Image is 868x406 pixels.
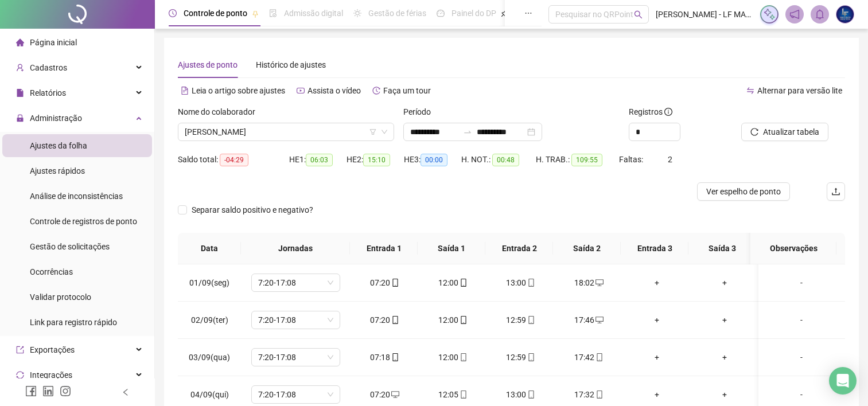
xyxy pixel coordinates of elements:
[760,242,827,255] span: Observações
[30,114,82,123] span: Administração
[829,367,857,395] div: Open Intercom Messenger
[741,123,828,141] button: Atualizar tabela
[353,9,361,17] span: sun
[30,141,87,150] span: Ajustes da folha
[306,154,333,166] span: 06:03
[526,316,535,324] span: mobile
[178,153,289,166] div: Saldo total:
[458,391,468,399] span: mobile
[258,311,333,329] span: 7:20-17:08
[632,388,682,401] div: +
[496,388,546,401] div: 13:00
[831,187,840,196] span: upload
[750,128,758,136] span: reload
[836,6,854,23] img: 50767
[42,385,54,397] span: linkedin
[60,385,71,397] span: instagram
[664,108,672,116] span: info-circle
[178,60,238,69] span: Ajustes de ponto
[30,63,67,72] span: Cadastros
[526,279,535,287] span: mobile
[16,114,24,122] span: lock
[763,8,776,21] img: sparkle-icon.fc2bf0ac1784a2077858766a79e2daf3.svg
[369,128,376,135] span: filter
[30,192,123,201] span: Análise de inconsistências
[451,9,496,18] span: Painel do DP
[403,106,438,118] label: Período
[700,388,750,401] div: +
[258,386,333,403] span: 7:20-17:08
[706,185,781,198] span: Ver espelho de ponto
[458,316,468,324] span: mobile
[700,276,750,289] div: +
[372,87,380,95] span: history
[184,9,247,18] span: Controle de ponto
[632,314,682,326] div: +
[700,314,750,326] div: +
[30,217,137,226] span: Controle de registros de ponto
[220,154,248,166] span: -04:29
[30,242,110,251] span: Gestão de solicitações
[629,106,672,118] span: Registros
[437,9,445,17] span: dashboard
[30,166,85,175] span: Ajustes rápidos
[496,314,546,326] div: 12:59
[526,353,535,361] span: mobile
[360,351,410,364] div: 07:18
[632,276,682,289] div: +
[815,9,825,19] span: bell
[746,87,754,95] span: swap
[189,353,230,362] span: 03/09(qua)
[621,233,688,264] th: Entrada 3
[492,154,519,166] span: 00:48
[368,9,426,18] span: Gestão de férias
[594,279,604,287] span: desktop
[697,182,790,201] button: Ver espelho de ponto
[30,267,73,276] span: Ocorrências
[428,388,478,401] div: 12:05
[122,388,130,396] span: left
[404,153,461,166] div: HE 3:
[30,318,117,327] span: Link para registro rápido
[169,9,177,17] span: clock-circle
[428,276,478,289] div: 12:00
[458,279,468,287] span: mobile
[16,346,24,354] span: export
[390,353,399,361] span: mobile
[30,292,91,302] span: Validar protocolo
[30,88,66,97] span: Relatórios
[768,276,835,289] div: -
[526,391,535,399] span: mobile
[381,128,388,135] span: down
[187,204,318,216] span: Separar saldo positivo e negativo?
[178,233,241,264] th: Data
[496,351,546,364] div: 12:59
[564,388,614,401] div: 17:32
[30,38,77,47] span: Página inicial
[190,390,229,399] span: 04/09(qui)
[350,233,418,264] th: Entrada 1
[768,351,835,364] div: -
[428,351,478,364] div: 12:00
[25,385,37,397] span: facebook
[428,314,478,326] div: 12:00
[383,86,431,95] span: Faça um tour
[571,154,602,166] span: 109:55
[564,314,614,326] div: 17:46
[256,60,326,69] span: Histórico de ajustes
[181,87,189,95] span: file-text
[258,274,333,291] span: 7:20-17:08
[360,388,410,401] div: 07:20
[463,127,472,136] span: swap-right
[241,233,350,264] th: Jornadas
[594,316,604,324] span: desktop
[185,123,387,140] span: BRUNO RODRIGUES DE MENDONÇA
[390,316,399,324] span: mobile
[390,279,399,287] span: mobile
[189,278,229,287] span: 01/09(seg)
[524,9,532,17] span: ellipsis
[16,38,24,46] span: home
[30,370,72,380] span: Integrações
[347,153,404,166] div: HE 2:
[458,353,468,361] span: mobile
